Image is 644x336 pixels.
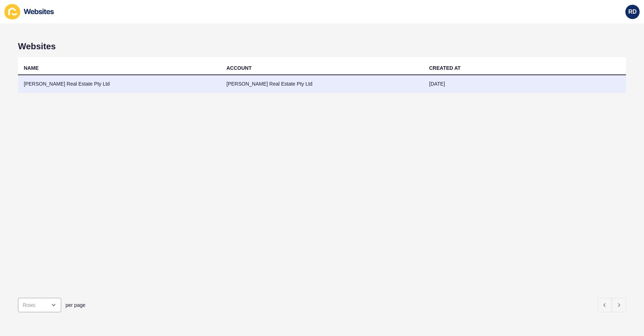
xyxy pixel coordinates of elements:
[24,64,39,72] div: NAME
[18,298,61,312] div: open menu
[221,75,423,93] td: [PERSON_NAME] Real Estate Pty Ltd
[18,75,221,93] td: [PERSON_NAME] Real Estate Pty Ltd
[226,64,252,72] div: ACCOUNT
[66,301,85,309] span: per page
[429,64,461,72] div: CREATED AT
[423,75,626,93] td: [DATE]
[628,8,636,15] span: RD
[18,41,626,51] h1: Websites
